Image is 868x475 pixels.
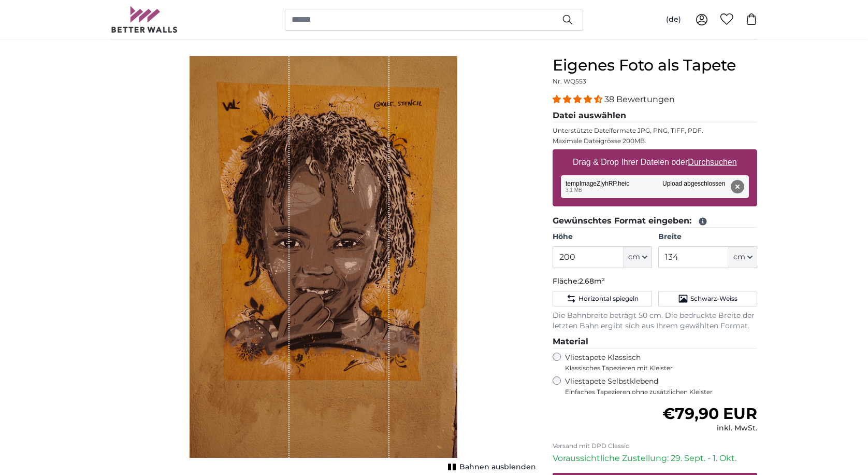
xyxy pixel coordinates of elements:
legend: Datei auswählen [553,109,757,122]
u: Durchsuchen [688,158,737,166]
legend: Material [553,336,757,348]
span: Einfaches Tapezieren ohne zusätzlichen Kleister [565,388,757,396]
p: Versand mit DPD Classic [553,442,757,450]
label: Drag & Drop Ihrer Dateien oder [569,152,741,173]
span: Horizontal spiegeln [578,295,639,303]
legend: Gewünschtes Format eingeben: [553,215,757,228]
button: cm [624,246,652,268]
span: cm [628,252,640,262]
span: cm [733,252,745,262]
button: Bahnen ausblenden [445,460,536,474]
span: Bahnen ausblenden [459,462,536,472]
button: cm [729,246,757,268]
p: Fläche: [553,276,757,287]
p: Maximale Dateigrösse 200MB. [553,137,757,145]
button: Schwarz-Weiss [658,291,757,306]
p: Die Bahnbreite beträgt 50 cm. Die bedruckte Breite der letzten Bahn ergibt sich aus Ihrem gewählt... [553,311,757,331]
button: Horizontal spiegeln [553,291,652,306]
label: Breite [658,232,757,242]
button: (de) [658,10,689,29]
div: inkl. MwSt. [662,423,757,434]
span: 2.68m² [579,276,605,286]
span: €79,90 EUR [662,404,757,423]
h1: Eigenes Foto als Tapete [553,56,757,75]
label: Höhe [553,232,652,242]
label: Vliestapete Klassisch [565,353,748,372]
span: 38 Bewertungen [604,94,675,104]
span: Nr. WQ553 [553,77,586,85]
span: Schwarz-Weiss [690,295,737,303]
img: Betterwalls [111,6,178,33]
span: 4.34 stars [553,94,604,104]
div: 1 of 1 [111,56,536,471]
p: Unterstützte Dateiformate JPG, PNG, TIFF, PDF. [553,127,757,135]
p: Voraussichtliche Zustellung: 29. Sept. - 1. Okt. [553,452,757,465]
label: Vliestapete Selbstklebend [565,376,757,396]
span: Klassisches Tapezieren mit Kleister [565,364,748,372]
